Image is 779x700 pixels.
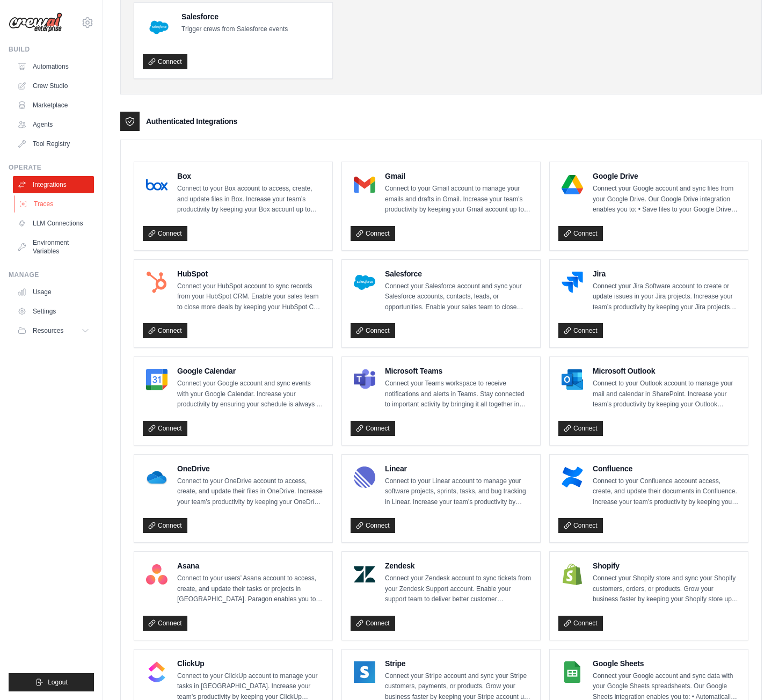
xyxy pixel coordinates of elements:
h4: Shopify [593,560,739,571]
a: Connect [143,226,187,241]
a: LLM Connections [13,215,94,232]
a: Integrations [13,176,94,193]
img: Microsoft Outlook Logo [562,369,583,390]
a: Agents [13,116,94,133]
img: Google Calendar Logo [146,369,168,390]
img: ClickUp Logo [146,661,168,683]
a: Connect [143,616,187,631]
h4: ClickUp [177,658,324,669]
img: Google Sheets Logo [562,661,583,683]
a: Connect [558,518,603,533]
h4: Box [177,171,324,181]
h4: Asana [177,560,324,571]
a: Connect [558,616,603,631]
h4: Gmail [385,171,532,181]
img: Logo [9,12,62,33]
p: Connect your Google account and sync files from your Google Drive. Our Google Drive integration e... [593,184,739,215]
a: Connect [351,421,395,436]
p: Connect your Zendesk account to sync tickets from your Zendesk Support account. Enable your suppo... [385,573,532,605]
p: Connect to your Outlook account to manage your mail and calendar in SharePoint. Increase your tea... [593,378,739,410]
img: Stripe Logo [354,661,375,683]
span: Logout [48,678,68,687]
a: Connect [351,226,395,241]
p: Connect your Salesforce account and sync your Salesforce accounts, contacts, leads, or opportunit... [385,281,532,313]
h4: OneDrive [177,463,324,474]
p: Connect your Jira Software account to create or update issues in your Jira projects. Increase you... [593,281,739,313]
p: Connect to your Gmail account to manage your emails and drafts in Gmail. Increase your team’s pro... [385,184,532,215]
h4: Jira [593,268,739,279]
img: Microsoft Teams Logo [354,369,375,390]
h4: HubSpot [177,268,324,279]
a: Connect [351,518,395,533]
img: Zendesk Logo [354,564,375,585]
img: OneDrive Logo [146,466,168,488]
img: Linear Logo [354,466,375,488]
a: Connect [351,616,395,631]
a: Connect [143,518,187,533]
p: Connect your Google account and sync events with your Google Calendar. Increase your productivity... [177,378,324,410]
h4: Microsoft Teams [385,366,532,376]
h4: Microsoft Outlook [593,366,739,376]
p: Connect to your Linear account to manage your software projects, sprints, tasks, and bug tracking... [385,476,532,508]
p: Connect your Teams workspace to receive notifications and alerts in Teams. Stay connected to impo... [385,378,532,410]
div: Operate [9,163,94,172]
a: Settings [13,303,94,320]
button: Resources [13,322,94,339]
img: Google Drive Logo [562,174,583,195]
a: Crew Studio [13,77,94,94]
a: Tool Registry [13,135,94,152]
a: Marketplace [13,97,94,114]
span: Resources [33,326,63,335]
p: Connect to your Box account to access, create, and update files in Box. Increase your team’s prod... [177,184,324,215]
h4: Google Sheets [593,658,739,669]
a: Connect [143,421,187,436]
img: Confluence Logo [562,466,583,488]
a: Traces [14,195,95,213]
p: Connect to your Confluence account access, create, and update their documents in Confluence. Incr... [593,476,739,508]
button: Logout [9,673,94,691]
a: Connect [558,323,603,338]
h4: Linear [385,463,532,474]
img: Salesforce Logo [146,14,172,40]
div: Manage [9,271,94,279]
a: Automations [13,58,94,75]
a: Connect [558,421,603,436]
h4: Zendesk [385,560,532,571]
img: Asana Logo [146,564,168,585]
a: Usage [13,283,94,301]
img: HubSpot Logo [146,272,168,293]
img: Box Logo [146,174,168,195]
img: Jira Logo [562,272,583,293]
p: Trigger crews from Salesforce events [181,24,288,35]
a: Connect [351,323,395,338]
a: Connect [143,54,187,69]
p: Connect to your OneDrive account to access, create, and update their files in OneDrive. Increase ... [177,476,324,508]
h4: Salesforce [181,11,288,22]
h4: Confluence [593,463,739,474]
h4: Salesforce [385,268,532,279]
img: Shopify Logo [562,564,583,585]
div: Build [9,45,94,54]
a: Connect [558,226,603,241]
img: Salesforce Logo [354,272,375,293]
a: Environment Variables [13,234,94,260]
p: Connect to your users’ Asana account to access, create, and update their tasks or projects in [GE... [177,573,324,605]
p: Connect your Shopify store and sync your Shopify customers, orders, or products. Grow your busine... [593,573,739,605]
h4: Stripe [385,658,532,669]
h3: Authenticated Integrations [146,116,237,127]
p: Connect your HubSpot account to sync records from your HubSpot CRM. Enable your sales team to clo... [177,281,324,313]
h4: Google Calendar [177,366,324,376]
img: Gmail Logo [354,174,375,195]
h4: Google Drive [593,171,739,181]
a: Connect [143,323,187,338]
